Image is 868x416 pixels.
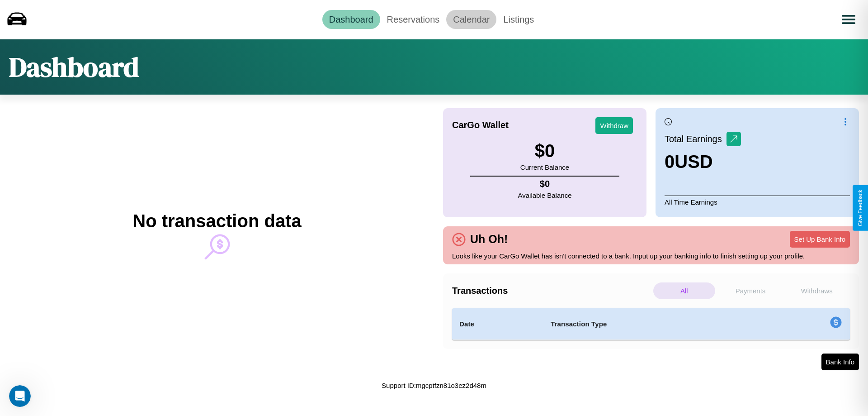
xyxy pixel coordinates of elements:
h1: Dashboard [9,48,139,86]
h3: 0 USD [665,152,741,172]
p: Total Earnings [665,131,726,147]
button: Bank Info [821,354,859,370]
a: Listings [496,10,541,29]
button: Set Up Bank Info [790,231,850,248]
a: Dashboard [322,10,380,29]
h2: No transaction data [132,211,301,231]
h4: Uh Oh! [466,233,512,246]
p: Available Balance [518,189,572,201]
h4: $ 0 [518,179,572,189]
p: Current Balance [520,161,569,173]
h3: $ 0 [520,141,569,161]
h4: Transactions [452,286,651,296]
p: All [653,282,715,299]
p: All Time Earnings [665,196,850,208]
table: simple table [452,308,850,340]
iframe: Intercom live chat [9,385,31,407]
h4: Date [459,319,536,330]
p: Withdraws [786,282,848,299]
p: Support ID: mgcptfzn81o3ez2d48m [382,379,486,392]
div: Give Feedback [857,190,863,226]
button: Open menu [836,7,861,32]
h4: CarGo Wallet [452,120,509,130]
a: Reservations [380,10,447,29]
p: Looks like your CarGo Wallet has isn't connected to a bank. Input up your banking info to finish ... [452,250,850,262]
p: Payments [720,282,782,299]
a: Calendar [446,10,496,29]
button: Withdraw [595,117,633,134]
h4: Transaction Type [551,319,756,330]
